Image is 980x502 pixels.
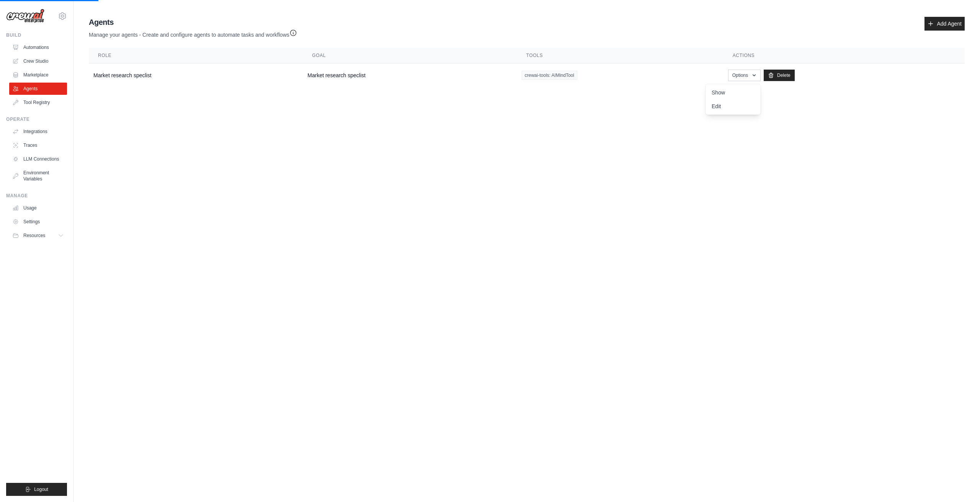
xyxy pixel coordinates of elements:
a: Marketplace [9,69,67,81]
a: Crew Studio [9,55,67,67]
h2: Agents [89,17,297,28]
a: Traces [9,139,67,151]
th: Goal [303,48,517,63]
a: LLM Connections [9,153,67,165]
a: Usage [9,202,67,214]
td: Market research speclist [303,63,517,88]
span: Logout [34,486,48,492]
span: Resources [23,232,45,239]
button: Resources [9,229,67,242]
a: Delete [764,70,795,81]
a: Agents [9,83,67,95]
th: Role [89,48,303,63]
a: Add Agent [924,17,965,31]
button: Options [728,70,761,81]
button: Logout [6,483,67,496]
p: Manage your agents - Create and configure agents to automate tasks and workflows [89,28,297,39]
a: Environment Variables [9,167,67,185]
div: Manage [6,193,67,199]
a: Tool Registry [9,96,67,109]
a: Automations [9,41,67,54]
a: Edit [706,99,761,113]
th: Actions [724,48,965,63]
span: crewai-tools: AIMindTool [522,71,577,80]
a: Integrations [9,125,67,138]
img: Logo [6,9,44,23]
div: Build [6,32,67,38]
td: Market research speclist [89,63,303,88]
a: Settings [9,216,67,228]
div: Operate [6,116,67,122]
a: Show [706,86,761,99]
th: Tools [517,48,724,63]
